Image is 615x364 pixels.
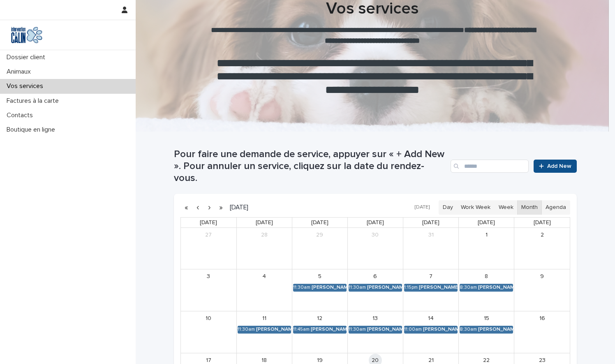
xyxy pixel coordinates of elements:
div: 1:15pm [404,285,418,290]
a: July 28, 2025 [258,228,271,241]
a: Saturday [532,218,553,228]
div: [PERSON_NAME] [PERSON_NAME] [311,327,347,332]
h2: [DATE] [227,204,248,211]
div: [PERSON_NAME] [PERSON_NAME] [256,327,291,332]
div: [PERSON_NAME] [PERSON_NAME] [419,285,458,290]
td: August 11, 2025 [236,311,292,353]
td: August 3, 2025 [181,269,236,311]
a: August 10, 2025 [202,312,215,325]
a: Tuesday [310,218,330,228]
td: July 30, 2025 [347,228,403,269]
h1: Pour faire une demande de service, appuyer sur « + Add New ». Pour annuler un service, cliquez su... [174,148,447,184]
div: 8:30am [460,327,477,332]
a: August 1, 2025 [480,228,493,241]
a: August 3, 2025 [202,270,215,283]
div: [PERSON_NAME] [PERSON_NAME] [367,285,402,290]
div: 11:30am [349,285,366,290]
a: August 13, 2025 [369,312,382,325]
a: Wednesday [365,218,386,228]
a: August 12, 2025 [313,312,326,325]
button: [DATE] [411,202,434,213]
a: July 30, 2025 [369,228,382,241]
td: July 27, 2025 [181,228,236,269]
a: Add New [534,160,577,173]
div: 11:30am [238,327,255,332]
a: August 8, 2025 [480,270,493,283]
td: August 10, 2025 [181,311,236,353]
td: August 2, 2025 [514,228,570,269]
div: [PERSON_NAME] [PERSON_NAME] [312,285,347,290]
td: August 16, 2025 [514,311,570,353]
div: 11:45am [293,327,310,332]
div: [PERSON_NAME] [PERSON_NAME] [367,327,402,332]
td: August 1, 2025 [459,228,514,269]
div: 11:30am [349,327,366,332]
a: August 7, 2025 [424,270,437,283]
a: Sunday [198,218,219,228]
div: [PERSON_NAME] [PERSON_NAME] [478,327,513,332]
p: Contacts [3,111,39,119]
button: Next month [203,201,215,214]
p: Animaux [3,68,37,76]
td: August 12, 2025 [292,311,347,353]
div: 11:30am [293,285,310,290]
td: August 15, 2025 [459,311,514,353]
td: August 14, 2025 [403,311,459,353]
p: Dossier client [3,53,52,61]
button: Next year [215,201,227,214]
button: Previous month [192,201,203,214]
td: August 4, 2025 [236,269,292,311]
a: August 14, 2025 [424,312,437,325]
td: August 6, 2025 [347,269,403,311]
span: Add New [547,163,571,169]
td: July 31, 2025 [403,228,459,269]
button: Previous year [180,201,192,214]
a: July 29, 2025 [313,228,326,241]
p: Factures à la carte [3,97,65,105]
button: Day [439,200,457,214]
button: Work Week [457,200,495,214]
td: August 5, 2025 [292,269,347,311]
a: August 15, 2025 [480,312,493,325]
a: August 16, 2025 [536,312,549,325]
p: Vos services [3,82,50,90]
div: [PERSON_NAME] [PERSON_NAME] [478,285,513,290]
a: Monday [254,218,275,228]
a: July 31, 2025 [424,228,437,241]
p: Boutique en ligne [3,126,62,134]
a: August 5, 2025 [313,270,326,283]
img: Y0SYDZVsQvbSeSFpbQoq [7,27,47,43]
td: July 29, 2025 [292,228,347,269]
input: Search [451,160,529,173]
td: August 7, 2025 [403,269,459,311]
button: Agenda [541,200,570,214]
div: 8:30am [460,285,477,290]
button: Month [517,200,542,214]
a: August 11, 2025 [258,312,271,325]
a: August 2, 2025 [536,228,549,241]
a: August 4, 2025 [258,270,271,283]
button: Week [494,200,517,214]
a: Friday [476,218,497,228]
div: [PERSON_NAME] [PERSON_NAME] [423,327,458,332]
a: Thursday [421,218,441,228]
td: August 8, 2025 [459,269,514,311]
td: August 9, 2025 [514,269,570,311]
td: August 13, 2025 [347,311,403,353]
div: 11:00am [404,327,422,332]
td: July 28, 2025 [236,228,292,269]
a: August 9, 2025 [536,270,549,283]
a: August 6, 2025 [369,270,382,283]
a: July 27, 2025 [202,228,215,241]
